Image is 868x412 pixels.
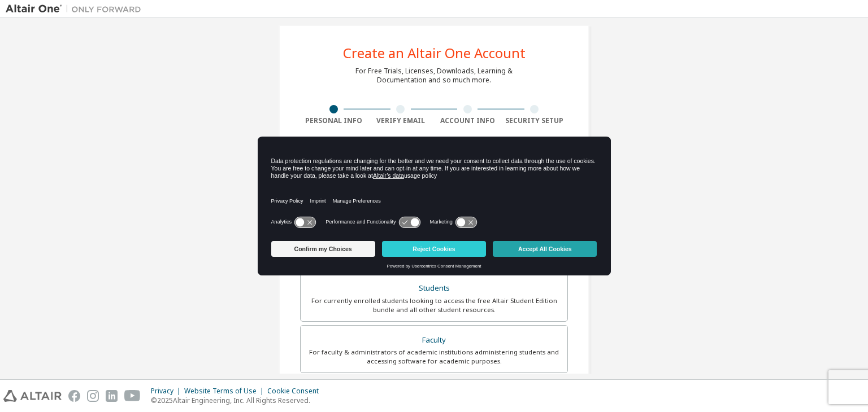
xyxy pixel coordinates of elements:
[434,116,501,125] div: Account Info
[68,390,80,402] img: facebook.svg
[6,3,147,15] img: Altair One
[151,396,325,405] p: © 2025 Altair Engineering, Inc. All Rights Reserved.
[184,387,267,396] div: Website Terms of Use
[307,296,561,314] div: For currently enrolled students looking to access the free Altair Student Edition bundle and all ...
[151,387,184,396] div: Privacy
[367,116,435,125] div: Verify Email
[3,390,62,402] img: altair_logo.svg
[307,332,561,348] div: Faculty
[87,390,99,402] img: instagram.svg
[355,67,513,85] div: For Free Trials, Licenses, Downloads, Learning & Documentation and so much more.
[300,116,367,125] div: Personal Info
[106,390,118,402] img: linkedin.svg
[307,348,561,366] div: For faculty & administrators of academic institutions administering students and accessing softwa...
[307,280,561,296] div: Students
[267,387,325,396] div: Cookie Consent
[501,116,568,125] div: Security Setup
[124,390,141,402] img: youtube.svg
[343,46,526,60] div: Create an Altair One Account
